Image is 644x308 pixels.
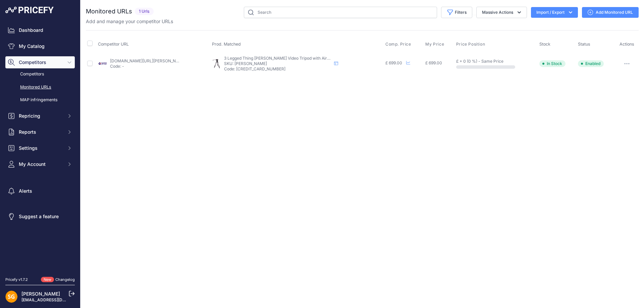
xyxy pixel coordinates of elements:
span: New [41,277,54,283]
button: Settings [5,142,75,154]
a: Monitored URLs [5,81,75,93]
input: Search [244,7,437,18]
button: My Price [425,42,445,47]
span: £ 699.00 [425,60,442,65]
p: SKU: [PERSON_NAME] [224,61,331,66]
span: Status [578,42,590,47]
span: Enabled [578,60,604,67]
button: Reports [5,126,75,138]
button: Massive Actions [476,7,527,18]
a: [EMAIL_ADDRESS][DOMAIN_NAME] [21,297,92,302]
span: Prod. Matched [212,42,241,47]
a: My Catalog [5,40,75,52]
a: [DOMAIN_NAME][URL][PERSON_NAME] [110,58,186,63]
span: Competitors [19,59,63,66]
span: Settings [19,145,63,151]
a: Alerts [5,185,75,197]
button: Price Position [456,42,486,47]
p: Add and manage your competitor URLs [86,18,173,25]
button: Comp. Price [385,42,413,47]
span: Price Position [456,42,485,47]
span: Comp. Price [385,42,411,47]
button: Competitors [5,56,75,68]
a: Dashboard [5,24,75,36]
span: My Price [425,42,444,47]
button: Filters [441,7,472,18]
span: Actions [620,42,634,47]
button: My Account [5,158,75,170]
span: 3 Legged Thing [PERSON_NAME] Video Tripod with AirHed Cine-V - Darkness [224,56,371,61]
a: Changelog [55,277,75,282]
span: Competitor URL [98,42,129,47]
img: Pricefy Logo [5,7,54,13]
a: Add Monitored URL [582,7,639,18]
a: MAP infringements [5,94,75,106]
span: Reports [19,129,63,135]
button: Repricing [5,110,75,122]
span: Stock [539,42,550,47]
a: [PERSON_NAME] [21,291,60,297]
span: My Account [19,161,63,168]
h2: Monitored URLs [86,7,132,16]
span: £ + 0 (0 %) - Same Price [456,59,503,64]
span: In Stock [539,60,566,67]
nav: Sidebar [5,24,75,269]
span: £ 699.00 [385,60,402,65]
span: Repricing [19,113,63,119]
span: 1 Urls [135,8,154,15]
button: Import / Export [531,7,578,18]
p: Code: [CREDIT_CARD_NUMBER] [224,66,331,72]
a: Competitors [5,68,75,80]
a: Suggest a feature [5,210,75,223]
p: Code: - [110,64,180,69]
div: Pricefy v1.7.2 [5,277,28,283]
